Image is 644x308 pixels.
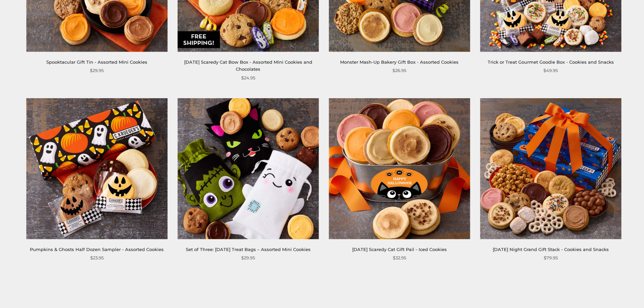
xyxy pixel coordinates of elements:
[186,247,311,252] a: Set of Three: [DATE] Treat Bags – Assorted Mini Cookies
[5,283,69,303] iframe: Sign Up via Text for Offers
[241,74,255,81] span: $24.95
[493,247,609,252] a: [DATE] Night Grand Gift Stack - Cookies and Snacks
[329,98,470,239] img: Halloween Scaredy Cat Gift Pail - Iced Cookies
[90,254,104,261] span: $23.95
[352,247,447,252] a: [DATE] Scaredy Cat Gift Pail - Iced Cookies
[480,98,621,239] img: Halloween Night Grand Gift Stack - Cookies and Snacks
[340,59,459,65] a: Monster Mash-Up Bakery Gift Box - Assorted Cookies
[241,254,255,261] span: $29.95
[392,67,406,74] span: $26.95
[30,247,164,252] a: Pumpkins & Ghosts Half Dozen Sampler - Assorted Cookies
[544,254,558,261] span: $79.95
[26,98,167,239] img: Pumpkins & Ghosts Half Dozen Sampler - Assorted Cookies
[393,254,406,261] span: $32.95
[46,59,147,65] a: Spooktacular Gift Tin - Assorted Mini Cookies
[543,67,558,74] span: $49.95
[177,98,319,239] img: Set of Three: Halloween Treat Bags – Assorted Mini Cookies
[90,67,104,74] span: $29.95
[184,59,312,72] a: [DATE] Scaredy Cat Bow Box - Assorted Mini Cookies and Chocolates
[488,59,614,65] a: Trick or Treat Gourmet Goodie Box - Cookies and Snacks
